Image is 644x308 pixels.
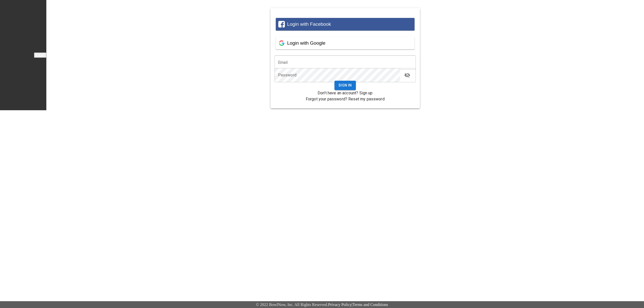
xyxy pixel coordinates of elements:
button: Login [34,52,46,58]
a: Terms and Conditions [353,302,388,307]
button: toggle password visibility [402,70,412,80]
button: Sign In [334,81,356,90]
span: Login with Google [287,40,325,46]
button: Login with Facebook [276,18,415,31]
span: © 2022 BowlNow, Inc. All Rights Reserved. [256,302,328,307]
a: Reset my password [348,97,385,101]
p: Don't have an account? [275,90,416,96]
p: Forgot your password? [275,96,416,102]
span: Login with Facebook [287,21,331,27]
a: Sign up [359,91,373,95]
img: logo [3,52,30,57]
a: Privacy Policy [328,302,352,307]
button: Login with Google [276,37,415,49]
